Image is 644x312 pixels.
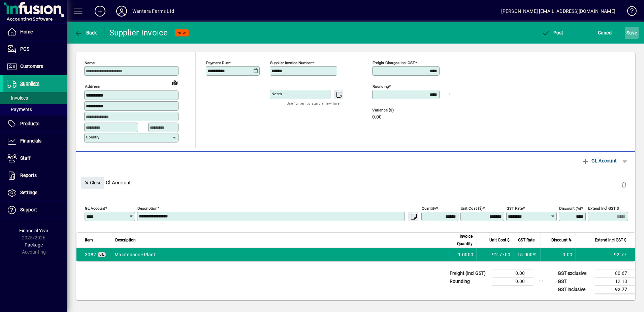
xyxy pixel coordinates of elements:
span: Package [25,242,43,248]
a: Settings [3,184,67,201]
span: Discount % [551,236,572,244]
a: Reports [3,167,67,184]
span: Variance ($) [372,108,413,112]
mat-label: Unit Cost ($) [461,206,483,210]
span: Unit Cost $ [489,236,510,244]
span: GL [99,253,104,256]
span: P [553,30,556,35]
mat-label: Quantity [422,206,436,210]
button: Post [540,27,565,39]
mat-label: Country [86,135,99,139]
a: Invoices [3,92,67,104]
span: Invoice Quantity [454,233,473,248]
button: GL Account [578,155,620,167]
button: Cancel [596,27,614,39]
mat-label: Discount (%) [559,206,581,210]
span: Maintenance Plant [85,251,96,258]
span: Extend incl GST $ [595,236,626,244]
mat-label: Extend incl GST $ [588,206,619,210]
button: Close [81,177,104,189]
div: Wantara Farms Ltd [132,6,174,17]
td: 1.0000 [450,248,477,261]
td: GST [554,277,595,285]
span: GST Rate [518,236,535,244]
span: Invoices [7,95,28,101]
td: 80.67 [595,269,635,277]
span: Financials [20,138,41,144]
span: Item [85,236,93,244]
mat-hint: Use 'Enter' to start a new line [287,99,340,107]
td: Freight (incl GST) [446,269,492,277]
td: GST exclusive [554,269,595,277]
span: Home [20,29,33,34]
td: Rounding [446,277,492,285]
td: 92.7700 [477,248,514,261]
a: Home [3,24,67,41]
td: Maintenance Plant [111,248,450,261]
a: Staff [3,150,67,167]
span: ost [542,30,563,35]
span: GL Account [581,155,617,166]
button: Delete [616,177,632,193]
td: 15.000% [514,248,541,261]
app-page-header-button: Close [79,179,106,185]
div: [PERSON_NAME] [EMAIL_ADDRESS][DOMAIN_NAME] [501,6,615,17]
span: Reports [20,173,37,178]
span: Financial Year [19,228,49,233]
span: Settings [20,190,37,195]
button: Save [625,27,639,39]
td: 0.00 [492,269,533,277]
a: POS [3,41,67,58]
a: Financials [3,133,67,150]
span: S [626,30,629,35]
button: Add [89,5,111,17]
mat-label: Payment due [206,60,229,65]
span: Support [20,207,37,212]
a: Products [3,115,67,132]
mat-label: Description [137,206,157,210]
td: GST inclusive [554,285,595,294]
app-page-header-button: Back [67,27,104,39]
td: 0.00 [492,277,533,285]
mat-label: Rounding [373,84,389,89]
td: 0.00 [541,248,576,261]
mat-label: GL Account [85,206,105,210]
mat-label: Freight charges incl GST [373,60,415,65]
span: Customers [20,63,43,69]
a: Payments [3,104,67,115]
span: Description [115,236,136,244]
span: 0.00 [372,114,382,120]
span: Cancel [598,27,613,38]
span: Payments [7,107,32,112]
div: Supplier Invoice [109,27,168,38]
span: Suppliers [20,81,39,86]
td: 92.77 [595,285,635,294]
span: Close [84,177,101,188]
span: POS [20,46,29,52]
span: Back [74,30,97,35]
a: Customers [3,58,67,75]
button: Profile [111,5,132,17]
a: Knowledge Base [622,1,636,23]
span: ave [626,27,637,38]
mat-label: Name [85,60,95,65]
span: Products [20,121,39,126]
span: NEW [178,31,186,35]
td: 12.10 [595,277,635,285]
button: Back [73,27,99,39]
td: 92.77 [576,248,635,261]
mat-label: Supplier invoice number [270,60,312,65]
a: Support [3,202,67,218]
span: Staff [20,155,31,161]
mat-label: GST rate [507,206,523,210]
div: Gl Account [76,170,635,195]
mat-label: Notes [271,92,282,96]
a: View on map [169,77,180,88]
app-page-header-button: Delete [616,182,632,188]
